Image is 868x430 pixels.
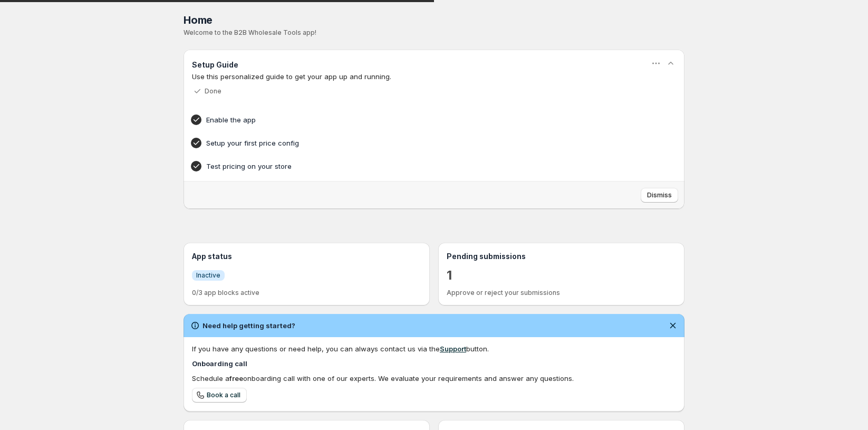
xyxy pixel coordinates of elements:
p: Welcome to the B2B Wholesale Tools app! [184,28,684,37]
a: 1 [447,267,452,284]
h3: App status [192,251,421,262]
h4: Setup your first price config [206,138,629,148]
span: Dismiss [647,191,672,199]
b: free [229,374,243,383]
h2: Need help getting started? [202,320,295,331]
div: If you have any questions or need help, you can always contact us via the button. [192,343,676,354]
span: Inactive [196,271,220,280]
h3: Setup Guide [192,60,238,70]
button: Dismiss [641,188,678,203]
div: Schedule a onboarding call with one of our experts. We evaluate your requirements and answer any ... [192,373,676,384]
a: Book a call [192,388,247,403]
h4: Enable the app [206,114,629,125]
a: InfoInactive [192,270,225,281]
p: Approve or reject your submissions [447,289,676,297]
a: Support [440,345,466,353]
h3: Pending submissions [447,251,676,262]
p: Use this personalized guide to get your app up and running. [192,71,676,82]
span: Book a call [207,391,240,399]
span: Home [184,14,213,26]
p: Done [205,87,221,95]
p: 0/3 app blocks active [192,289,421,297]
h4: Test pricing on your store [206,161,629,171]
button: Dismiss notification [666,318,680,333]
h4: Onboarding call [192,358,676,369]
